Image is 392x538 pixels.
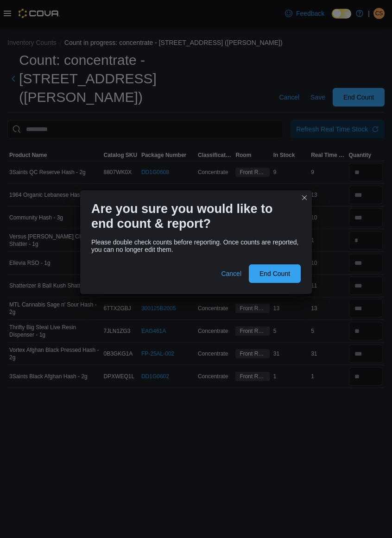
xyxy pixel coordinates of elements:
span: Cancel [221,269,241,278]
div: Please double check counts before reporting. Once counts are reported, you can no longer edit them. [91,238,301,253]
h1: Are you sure you would like to end count & report? [91,201,293,231]
button: Cancel [217,264,245,283]
button: Closes this modal window [299,192,310,203]
button: End Count [249,264,301,283]
span: End Count [259,269,290,278]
